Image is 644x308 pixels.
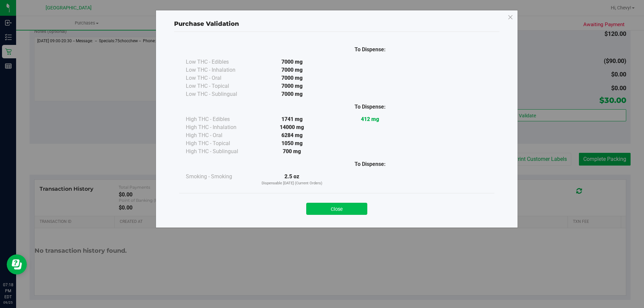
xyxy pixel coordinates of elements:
div: 14000 mg [253,123,331,131]
div: Low THC - Sublingual [186,90,253,98]
p: Dispensable [DATE] (Current Orders) [253,181,331,186]
div: To Dispense: [331,160,409,168]
div: Low THC - Edibles [186,58,253,66]
span: Purchase Validation [174,20,239,27]
div: Smoking - Smoking [186,173,253,181]
button: Close [306,203,367,215]
div: 1741 mg [253,115,331,123]
div: Low THC - Inhalation [186,66,253,74]
div: 7000 mg [253,82,331,90]
div: To Dispense: [331,103,409,111]
div: To Dispense: [331,46,409,54]
div: 2.5 oz [253,173,331,186]
div: 7000 mg [253,74,331,82]
div: High THC - Oral [186,131,253,139]
div: 7000 mg [253,66,331,74]
div: 7000 mg [253,90,331,98]
div: Low THC - Oral [186,74,253,82]
div: 1050 mg [253,139,331,147]
div: 7000 mg [253,58,331,66]
div: 6284 mg [253,131,331,139]
div: High THC - Topical [186,139,253,147]
div: High THC - Sublingual [186,147,253,156]
strong: 412 mg [361,116,379,122]
div: High THC - Edibles [186,115,253,123]
div: Low THC - Topical [186,82,253,90]
div: 700 mg [253,147,331,156]
div: High THC - Inhalation [186,123,253,131]
iframe: Resource center [7,254,27,274]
